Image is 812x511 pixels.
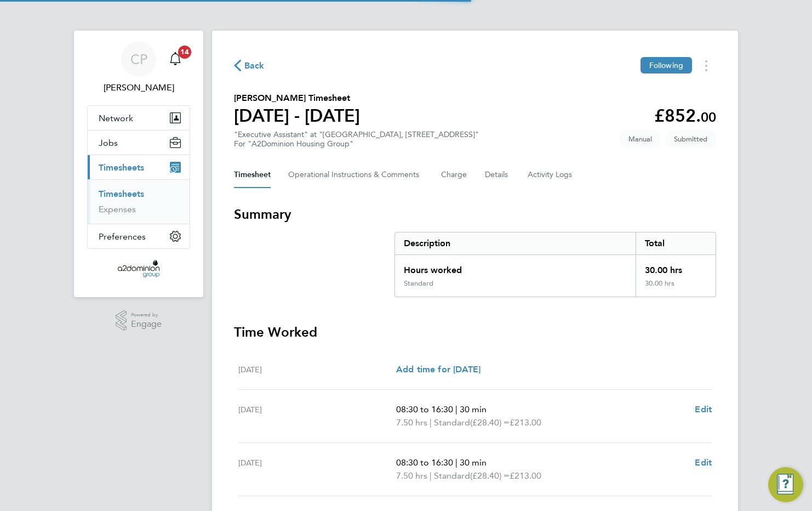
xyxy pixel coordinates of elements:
div: 30.00 hrs [636,279,716,297]
a: Expenses [99,204,136,214]
div: [DATE] [238,456,396,482]
a: 14 [164,42,186,77]
button: Operational Instructions & Comments [288,162,424,188]
div: [DATE] [238,403,396,429]
span: £213.00 [510,417,541,428]
span: Standard [434,469,470,482]
span: Engage [131,320,162,329]
h2: [PERSON_NAME] Timesheet [234,92,360,105]
div: [DATE] [238,363,396,376]
span: 14 [178,46,191,59]
h3: Time Worked [234,323,716,341]
div: 30.00 hrs [636,255,716,279]
span: | [455,404,458,415]
button: Timesheets [88,155,190,179]
h3: Summary [234,206,716,223]
img: a2dominion-logo-retina.png [118,260,159,277]
span: (£28.40) = [470,417,510,428]
span: 08:30 to 16:30 [396,404,453,415]
span: Timesheets [99,162,144,173]
span: Add time for [DATE] [396,364,481,374]
button: Engage Resource Center [768,467,803,502]
div: Description [395,232,636,254]
span: 00 [701,109,716,125]
a: Timesheets [99,189,144,199]
button: Following [641,57,692,73]
nav: Main navigation [74,31,203,297]
a: Powered byEngage [116,310,162,331]
span: | [430,470,432,481]
span: Back [244,59,265,72]
app-decimal: £852. [654,105,716,126]
span: Preferences [99,231,146,242]
span: (£28.40) = [470,470,510,481]
button: Details [485,162,510,188]
button: Activity Logs [528,162,574,188]
span: Standard [434,416,470,429]
a: CP[PERSON_NAME] [87,42,190,94]
div: Timesheets [88,179,190,224]
span: 7.50 hrs [396,470,427,481]
span: CP [130,52,147,66]
a: Go to home page [87,260,190,277]
a: Edit [695,403,712,416]
button: Network [88,106,190,130]
div: Standard [404,279,433,288]
div: For "A2Dominion Housing Group" [234,139,479,149]
span: Edit [695,404,712,415]
a: Add time for [DATE] [396,363,481,376]
span: £213.00 [510,470,541,481]
span: Edit [695,457,712,468]
div: Hours worked [395,255,636,279]
button: Timesheet [234,162,271,188]
span: Following [649,60,683,70]
span: | [430,417,432,428]
span: 7.50 hrs [396,417,427,428]
span: Network [99,113,133,123]
span: 30 min [460,404,487,415]
span: | [455,457,458,468]
div: "Executive Assistant" at "[GEOGRAPHIC_DATA], [STREET_ADDRESS]" [234,130,479,149]
span: 30 min [460,457,487,468]
div: Total [636,232,716,254]
button: Charge [441,162,467,188]
h1: [DATE] - [DATE] [234,105,360,127]
span: Jobs [99,138,118,148]
span: This timesheet was manually created. [620,130,661,148]
span: 08:30 to 16:30 [396,457,453,468]
button: Jobs [88,130,190,155]
button: Preferences [88,224,190,248]
span: This timesheet is Submitted. [665,130,716,148]
button: Back [234,59,265,72]
a: Edit [695,456,712,469]
span: Claire Prest [87,81,190,94]
span: Powered by [131,310,162,320]
button: Timesheets Menu [696,57,716,74]
div: Summary [394,232,716,297]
